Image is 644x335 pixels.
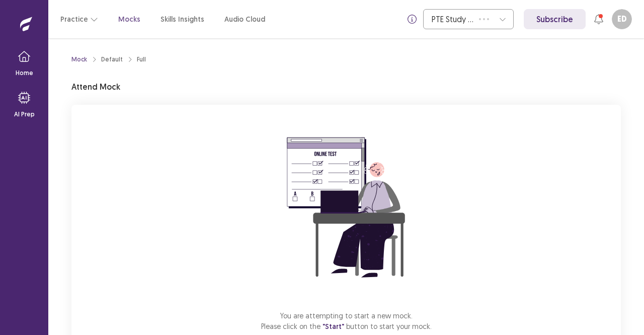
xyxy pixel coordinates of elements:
p: Home [16,69,33,78]
a: Mock [71,55,87,64]
div: Full [137,55,146,64]
button: Practice [60,10,98,28]
div: PTE Study Centre [432,10,474,29]
p: AI Prep [14,110,35,119]
a: Skills Insights [160,14,204,25]
p: Attend Mock [71,81,120,93]
img: attend-mock [256,117,437,298]
a: Subscribe [524,9,586,29]
span: "Start" [323,322,344,331]
button: info [403,10,421,28]
a: Mocks [118,14,140,25]
a: Audio Cloud [224,14,265,25]
nav: breadcrumb [71,55,146,64]
p: You are attempting to start a new mock. Please click on the button to start your mock. [261,310,432,332]
div: Default [101,55,123,64]
button: ED [612,9,632,29]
